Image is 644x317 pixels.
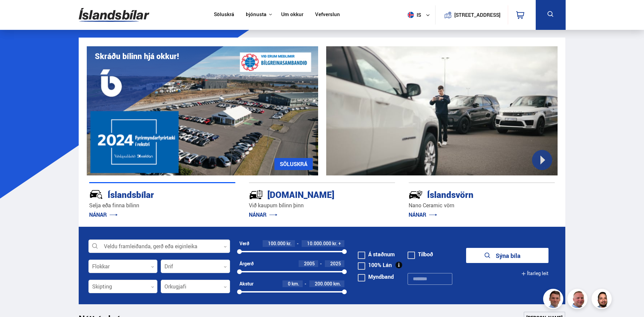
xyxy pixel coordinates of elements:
span: is [405,12,422,18]
img: siFngHWaQ9KaOqBr.png [568,290,589,310]
p: Nano Ceramic vörn [409,202,555,209]
p: Selja eða finna bílinn [89,202,235,209]
img: JRvxyua_JYH6wB4c.svg [89,188,103,202]
label: Á staðnum [358,252,395,257]
div: Verð [239,241,249,246]
img: -Svtn6bYgwAsiwNX.svg [409,188,423,202]
button: [STREET_ADDRESS] [457,12,498,18]
label: Tilboð [408,252,433,257]
a: [STREET_ADDRESS] [439,5,504,24]
span: km. [333,281,341,286]
span: 0 [288,280,291,287]
span: 10.000.000 [307,240,331,247]
div: [DOMAIN_NAME] [249,188,371,200]
a: Söluskrá [214,11,234,18]
label: Myndband [358,274,394,279]
img: G0Ugv5HjCgRt.svg [79,4,149,26]
button: Sýna bíla [466,248,548,263]
a: SÖLUSKRÁ [274,158,313,170]
div: Íslandsvörn [409,188,531,200]
div: Akstur [239,281,254,286]
a: NÁNAR [89,211,118,218]
div: Árgerð [239,261,254,266]
span: 2025 [330,260,341,267]
span: 200.000 [315,280,332,287]
div: Íslandsbílar [89,188,212,200]
a: Vefverslun [315,11,340,18]
span: kr. [287,241,292,246]
span: km. [292,281,299,286]
img: nhp88E3Fdnt1Opn2.png [593,290,613,310]
a: Um okkur [281,11,303,18]
label: 100% Lán [358,262,392,268]
a: NÁNAR [249,211,277,218]
img: tr5P-W3DuiFaO7aO.svg [249,188,263,202]
button: Þjónusta [246,11,266,18]
span: 100.000 [268,240,286,247]
h1: Skráðu bílinn hjá okkur! [95,52,179,61]
a: NÁNAR [409,211,437,218]
span: kr. [332,241,337,246]
img: FbJEzSuNWCJXmdc-.webp [544,290,564,310]
span: + [338,241,341,246]
img: eKx6w-_Home_640_.png [87,46,318,175]
span: 2005 [304,260,315,267]
button: is [405,5,435,25]
img: svg+xml;base64,PHN2ZyB4bWxucz0iaHR0cDovL3d3dy53My5vcmcvMjAwMC9zdmciIHdpZHRoPSI1MTIiIGhlaWdodD0iNT... [408,12,414,18]
button: Ítarleg leit [521,266,548,281]
p: Við kaupum bílinn þinn [249,202,395,209]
